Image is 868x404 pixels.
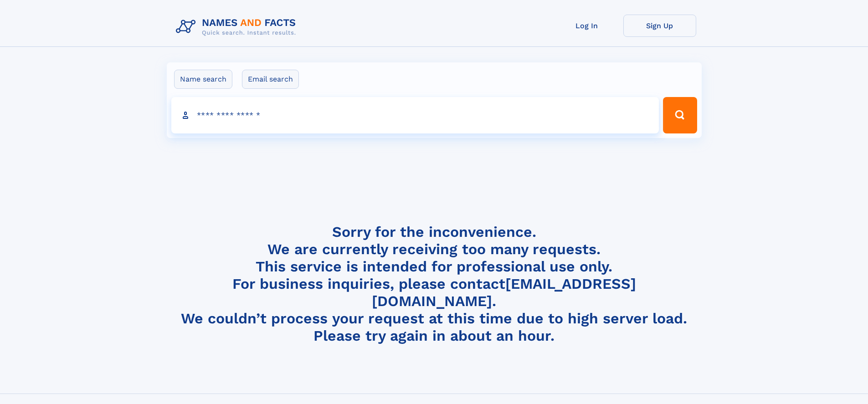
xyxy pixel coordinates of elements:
[550,15,623,37] a: Log In
[172,15,303,39] img: Logo Names and Facts
[663,97,697,133] button: Search Button
[171,97,659,133] input: search input
[174,70,232,89] label: Name search
[242,70,299,89] label: Email search
[372,275,636,310] a: [EMAIL_ADDRESS][DOMAIN_NAME]
[172,223,696,345] h4: Sorry for the inconvenience. We are currently receiving too many requests. This service is intend...
[623,15,696,37] a: Sign Up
